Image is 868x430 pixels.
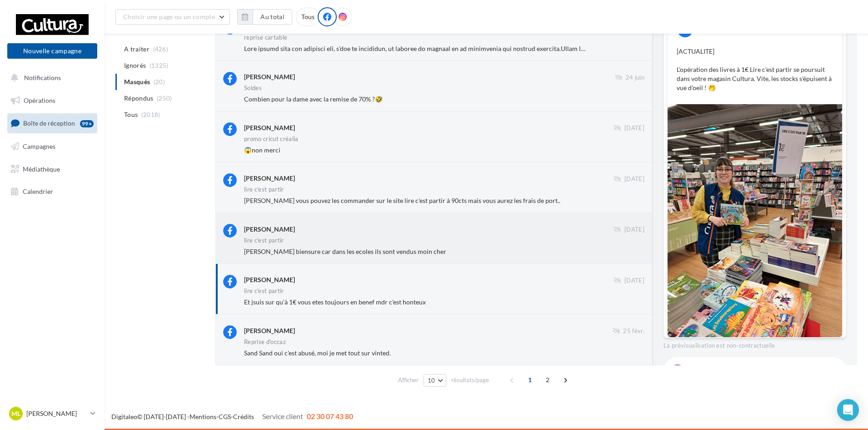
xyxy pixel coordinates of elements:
div: [PERSON_NAME] [244,72,295,81]
span: 24 juin [626,74,644,82]
a: CGS [219,413,231,420]
span: [DATE] [624,226,644,234]
button: Au total [237,9,292,25]
span: (426) [153,46,169,53]
span: Répondus [124,94,154,103]
span: [DATE] [624,175,644,183]
a: Digitaleo [111,413,137,420]
a: ML [PERSON_NAME] [7,405,97,422]
span: ML [11,409,20,418]
span: Service client [262,412,303,420]
span: A traiter [124,45,150,54]
span: 10 [428,377,435,384]
div: [PERSON_NAME] [244,225,295,234]
span: Et jsuis sur qu'à 1€ vous etes toujours en benef mdr c'est honteux [244,298,426,306]
p: [PERSON_NAME] [26,409,87,418]
button: Notifications [5,68,95,87]
a: Campagnes [5,137,99,156]
span: (250) [157,95,172,102]
span: Notifications [24,74,61,81]
div: Tous [296,7,320,26]
span: résultats/page [451,376,489,384]
span: Ignorés [124,61,146,70]
div: lire c'est partir [244,288,284,294]
a: Boîte de réception99+ [5,113,99,133]
span: [DATE] [624,124,644,132]
span: Calendrier [23,187,53,195]
a: Calendrier [5,182,99,201]
div: promo cricut créalia [244,136,299,142]
a: Opérations [5,91,99,110]
div: lire c'est partir [244,238,284,243]
button: 10 [424,374,447,387]
div: [PERSON_NAME] [244,275,295,284]
span: 1 [523,373,537,387]
span: Médiathèque [23,165,60,172]
span: 02 30 07 43 80 [307,412,353,420]
div: Reprise d'occaz [244,339,286,345]
span: Opérations [24,96,55,104]
p: [ACTUALITE] L'opération des livres à 1€ Lire c'est partir se poursuit dans votre magasin Cultura.... [677,47,833,92]
button: Choisir une page ou un compte [115,9,230,25]
span: Sand Sand oui c'est abusé, moi je met tout sur vinted. [244,349,391,357]
a: Médiathèque [5,160,99,179]
div: lire c'est partir [244,187,284,192]
span: 😱non merci [244,146,280,154]
button: Au total [253,9,292,25]
a: Mentions [190,413,216,420]
span: [PERSON_NAME] vous pouvez les commander sur le site lire c'est partir à 90cts mais vous aurez les... [244,197,560,204]
span: 25 févr. [623,327,644,335]
span: Tous [124,110,138,119]
div: 99+ [80,120,94,127]
span: (2018) [141,111,160,118]
span: Boîte de réception [23,119,75,127]
div: reprise cartable [244,35,287,40]
span: Combien pour la dame avec la remise de 70% ?🤣 [244,95,383,103]
div: Soldes [244,85,262,91]
span: (1325) [150,62,169,69]
span: Afficher [398,376,419,384]
button: Nouvelle campagne [7,43,97,59]
div: Open Intercom Messenger [837,399,859,421]
span: [DATE] [624,277,644,285]
div: La prévisualisation est non-contractuelle [663,338,846,350]
div: [PERSON_NAME] [244,123,295,132]
div: [PERSON_NAME] [244,326,295,335]
span: Campagnes [23,142,55,150]
span: Choisir une page ou un compte [123,13,215,20]
div: [PERSON_NAME] [244,174,295,183]
span: © [DATE]-[DATE] - - - [111,413,353,420]
span: [PERSON_NAME] biensure car dans les ecoles ils sont vendus moin cher [244,248,446,255]
span: 2 [540,373,555,387]
a: Crédits [233,413,254,420]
